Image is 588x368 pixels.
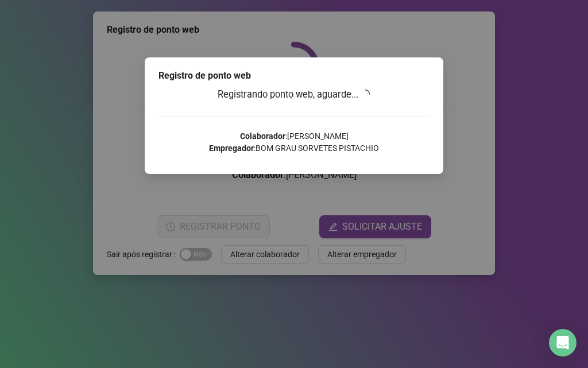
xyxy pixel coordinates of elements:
[158,87,430,102] h3: Registrando ponto web, aguarde...
[209,144,254,153] strong: Empregador
[158,130,430,154] p: : [PERSON_NAME] : BOM GRAU SORVETES PISTACHIO
[359,88,372,100] span: loading
[549,329,577,357] div: Open Intercom Messenger
[158,69,430,83] div: Registro de ponto web
[240,131,285,141] strong: Colaborador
